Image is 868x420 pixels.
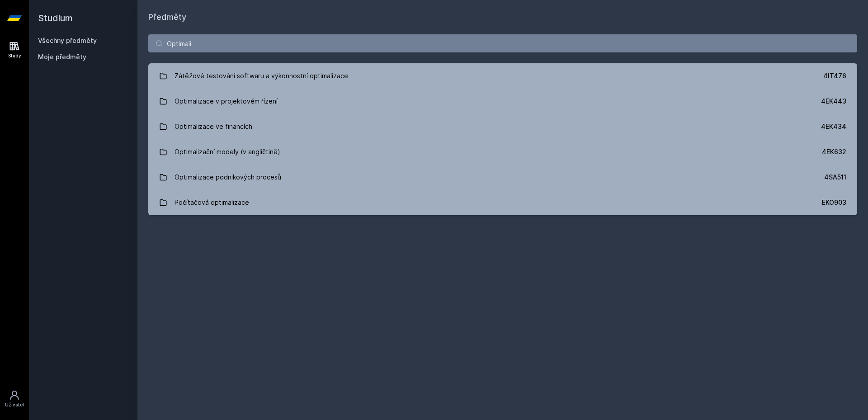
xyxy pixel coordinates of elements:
div: 4EK434 [821,122,846,131]
a: Počítačová optimalizace EKO903 [148,190,857,215]
a: Optimalizace ve financích 4EK434 [148,114,857,139]
div: Počítačová optimalizace [175,193,249,212]
div: Optimalizace podnikových procesů [175,168,281,186]
a: Všechny předměty [38,37,97,44]
div: 4SA511 [824,173,846,182]
a: Study [2,36,27,64]
input: Název nebo ident předmětu… [148,34,857,52]
div: Optimalizace ve financích [175,118,252,136]
div: Optimalizace v projektovém řízení [175,92,278,110]
a: Optimalizace v projektovém řízení 4EK443 [148,89,857,114]
h1: Předměty [148,11,857,24]
div: EKO903 [822,198,846,207]
div: 4IT476 [823,71,846,80]
div: Zátěžové testování softwaru a výkonnostní optimalizace [175,67,348,85]
div: 4EK632 [822,147,846,156]
a: Optimalizace podnikových procesů 4SA511 [148,165,857,190]
div: 4EK443 [821,97,846,106]
a: Optimalizační modely (v angličtině) 4EK632 [148,139,857,165]
a: Uživatel [2,385,27,413]
a: Zátěžové testování softwaru a výkonnostní optimalizace 4IT476 [148,63,857,89]
div: Study [8,52,21,59]
span: Moje předměty [38,52,86,61]
div: Uživatel [5,401,24,408]
div: Optimalizační modely (v angličtině) [175,143,280,161]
